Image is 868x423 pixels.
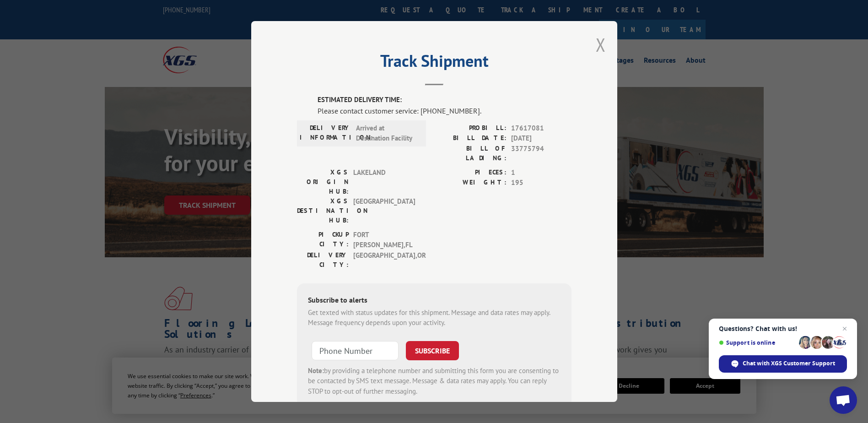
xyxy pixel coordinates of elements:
strong: Note: [308,366,324,375]
label: BILL OF LADING: [434,144,507,163]
h2: Track Shipment [297,54,571,72]
label: ESTIMATED DELIVERY TIME: [318,95,571,105]
label: PIECES: [434,168,507,178]
div: Open chat [830,386,857,414]
span: Support is online [719,339,796,346]
label: PICKUP CITY: [297,230,349,250]
input: Phone Number [312,341,399,360]
span: FORT [PERSON_NAME] , FL [353,230,415,250]
span: 33775794 [511,144,571,163]
label: XGS DESTINATION HUB: [297,196,349,225]
span: [DATE] [511,133,571,144]
label: PROBILL: [434,123,507,134]
button: Close modal [596,33,606,57]
div: Subscribe to alerts [308,294,561,308]
label: XGS ORIGIN HUB: [297,168,349,196]
div: by providing a telephone number and submitting this form you are consenting to be contacted by SM... [308,366,561,397]
span: Arrived at Destination Facility [356,123,418,144]
label: DELIVERY CITY: [297,250,349,270]
div: Chat with XGS Customer Support [719,355,847,373]
span: 195 [511,178,571,188]
span: Chat with XGS Customer Support [743,359,835,368]
span: [GEOGRAPHIC_DATA] [353,196,415,225]
span: Questions? Chat with us! [719,325,847,332]
span: LAKELAND [353,168,415,196]
label: DELIVERY INFORMATION: [300,123,351,144]
span: Close chat [839,323,850,334]
span: 1 [511,168,571,178]
div: Please contact customer service: [PHONE_NUMBER]. [318,105,571,116]
span: 17617081 [511,123,571,134]
label: BILL DATE: [434,133,507,144]
label: WEIGHT: [434,178,507,188]
button: SUBSCRIBE [406,341,459,360]
div: Get texted with status updates for this shipment. Message and data rates may apply. Message frequ... [308,308,561,328]
span: [GEOGRAPHIC_DATA] , OR [353,250,415,270]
